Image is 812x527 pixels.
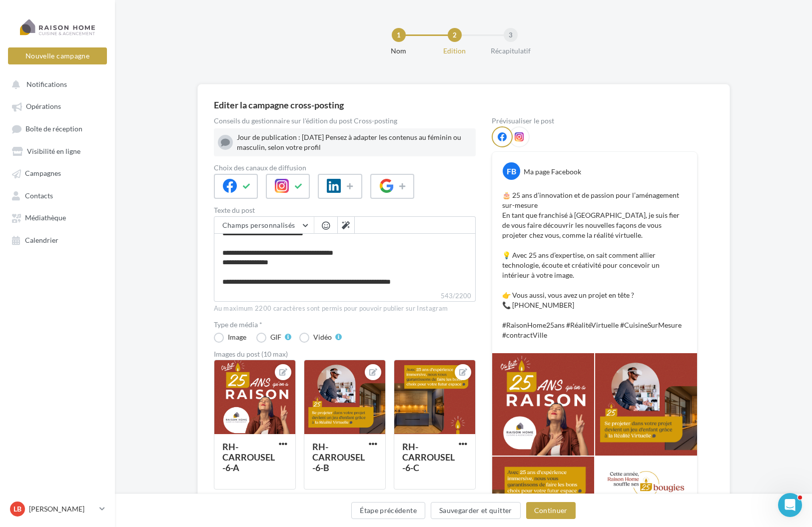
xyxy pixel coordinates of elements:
[351,502,425,519] button: Étape précédente
[6,75,105,93] button: Notifications
[6,97,109,115] a: Opérations
[214,321,476,328] label: Type de média *
[25,214,66,222] span: Médiathèque
[214,164,476,171] label: Choix des canaux de diffusion
[237,132,472,152] div: Jour de publication : [DATE] Pensez à adapter les contenus au féminin ou masculin, selon votre pr...
[25,124,82,133] span: Boîte de réception
[6,142,109,160] a: Visibilité en ligne
[392,28,406,42] div: 1
[504,28,518,42] div: 3
[367,46,431,56] div: Nom
[26,102,61,111] span: Opérations
[29,504,95,514] p: [PERSON_NAME]
[214,291,476,302] label: 543/2200
[214,351,476,358] div: Images du post (10 max)
[402,441,455,473] div: RH-CARROUSEL-6-C
[6,119,109,138] a: Boîte de réception
[6,186,109,204] a: Contacts
[6,164,109,182] a: Campagnes
[6,231,109,249] a: Calendrier
[214,207,476,214] label: Texte du post
[8,500,107,519] a: LB [PERSON_NAME]
[26,80,67,88] span: Notifications
[8,47,107,64] button: Nouvelle campagne
[431,502,521,519] button: Sauvegarder et quitter
[448,28,462,42] div: 2
[524,167,581,177] div: Ma page Facebook
[222,221,295,229] span: Champs personnalisés
[214,304,476,313] div: Au maximum 2200 caractères sont permis pour pouvoir publier sur Instagram
[503,162,520,180] div: FB
[27,147,80,155] span: Visibilité en ligne
[214,117,476,124] div: Conseils du gestionnaire sur l'édition du post Cross-posting
[25,169,61,178] span: Campagnes
[228,334,246,341] div: Image
[222,441,275,473] div: RH-CARROUSEL-6-A
[25,236,58,244] span: Calendrier
[270,334,281,341] div: GIF
[423,46,487,56] div: Edition
[479,46,543,56] div: Récapitulatif
[214,217,314,234] button: Champs personnalisés
[312,441,365,473] div: RH-CARROUSEL-6-B
[6,208,109,226] a: Médiathèque
[313,334,332,341] div: Vidéo
[502,190,687,340] p: 🎂 25 ans d’innovation et de passion pour l’aménagement sur-mesure En tant que franchisé à [GEOGRA...
[25,191,53,200] span: Contacts
[492,117,698,124] div: Prévisualiser le post
[214,100,344,109] div: Editer la campagne cross-posting
[13,504,21,514] span: LB
[778,493,802,517] iframe: Intercom live chat
[526,502,576,519] button: Continuer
